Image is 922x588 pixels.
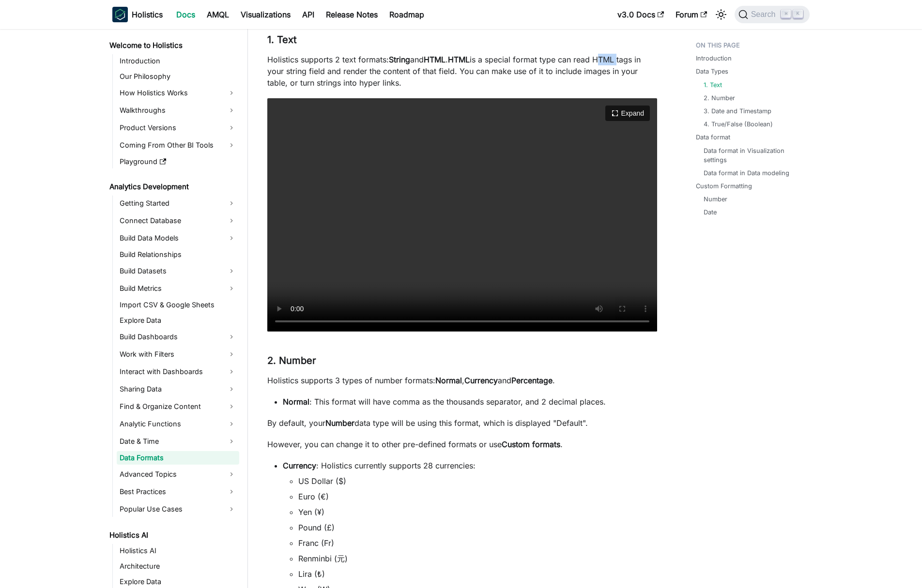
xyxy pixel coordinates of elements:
[117,196,239,211] a: Getting Started
[298,491,657,502] li: Euro (€)
[117,281,239,296] a: Build Metrics
[107,528,239,542] a: Holistics AI
[117,85,239,101] a: How Holistics Works
[235,7,296,22] a: Visualizations
[781,10,791,18] kbd: ⌘
[384,7,430,22] a: Roadmap
[704,146,800,165] a: Data format in Visualization settings
[448,55,470,64] strong: HTML
[267,34,657,46] h3: 1. Text
[117,137,239,153] a: Coming From Other BI Tools
[696,133,730,142] a: Data format
[435,376,462,385] strong: Normal
[696,54,732,63] a: Introduction
[511,376,553,385] strong: Percentage
[704,106,771,116] a: 3. Date and Timestamp
[267,98,657,332] video: Your browser does not support embedding video, but you can .
[117,451,239,465] a: Data Formats
[117,559,239,573] a: Architecture
[793,10,803,18] kbd: K
[696,181,752,191] a: Custom Formatting
[117,103,239,118] a: Walkthroughs
[201,7,235,22] a: AMQL
[117,501,239,517] a: Popular Use Cases
[389,55,410,64] strong: String
[117,263,239,279] a: Build Datasets
[117,484,239,499] a: Best Practices
[117,54,239,68] a: Introduction
[117,364,239,379] a: Interact with Dashboards
[117,298,239,312] a: Import CSV & Google Sheets
[112,7,128,22] img: Holistics
[117,381,239,397] a: Sharing Data
[502,439,560,449] strong: Custom formats
[298,537,657,549] li: Franc (Fr)
[320,7,384,22] a: Release Notes
[704,120,773,129] a: 4. True/False (Boolean)
[117,416,239,432] a: Analytic Functions
[612,7,670,22] a: v3.0 Docs
[605,106,650,121] button: Expand video
[103,29,248,588] nav: Docs sidebar
[283,461,316,470] strong: Currency
[713,7,729,22] button: Switch between dark and light mode (currently light mode)
[325,418,354,428] strong: Number
[424,55,446,64] strong: HTML
[296,7,320,22] a: API
[117,120,239,136] a: Product Versions
[735,6,810,23] button: Search (Command+K)
[117,248,239,261] a: Build Relationships
[704,168,789,178] a: Data format in Data modeling
[117,70,239,83] a: Our Philosophy
[464,376,498,385] strong: Currency
[704,208,717,217] a: Date
[117,434,239,449] a: Date & Time
[704,80,722,90] a: 1. Text
[117,314,239,327] a: Explore Data
[704,93,735,103] a: 2. Number
[117,347,239,362] a: Work with Filters
[112,7,163,22] a: HolisticsHolistics
[267,438,657,450] p: However, you can change it to other pre-defined formats or use .
[298,553,657,564] li: Renminbi (元)
[170,7,201,22] a: Docs
[117,399,239,414] a: Find & Organize Content
[696,67,728,76] a: Data Types
[107,39,239,52] a: Welcome to Holistics
[283,396,657,407] li: : This format will have comma as the thousands separator, and 2 decimal places.
[670,7,713,22] a: Forum
[117,329,239,345] a: Build Dashboards
[298,506,657,518] li: Yen (¥)
[267,54,657,89] p: Holistics supports 2 text formats: and . is a special format type can read HTML tags in your stri...
[748,10,782,19] span: Search
[117,213,239,228] a: Connect Database
[283,397,309,407] strong: Normal
[298,522,657,533] li: Pound (£)
[267,417,657,429] p: By default, your data type will be using this format, which is displayed "Default".
[132,9,163,20] b: Holistics
[267,355,657,367] h3: 2. Number
[298,568,657,580] li: Lira (₺)
[107,180,239,194] a: Analytics Development
[117,155,239,168] a: Playground
[704,195,727,204] a: Number
[117,230,239,246] a: Build Data Models
[117,544,239,558] a: Holistics AI
[267,375,657,386] p: Holistics supports 3 types of number formats: , and .
[117,467,239,482] a: Advanced Topics
[298,475,657,487] li: US Dollar ($)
